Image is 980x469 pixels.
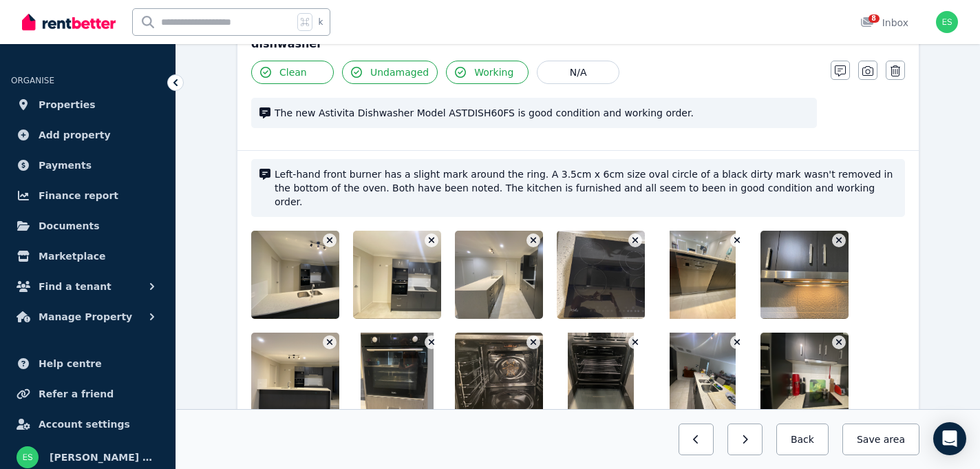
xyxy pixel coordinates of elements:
[11,152,164,179] a: Payments
[11,303,164,331] button: Manage Property
[370,65,429,79] span: Undamaged
[39,218,100,234] span: Documents
[251,36,905,52] div: dishwasher
[39,157,92,174] span: Payments
[39,278,111,295] span: Find a tenant
[39,248,105,264] span: Marketplace
[39,187,118,204] span: Finance report
[446,61,529,84] button: Working
[936,11,958,33] img: Elizabeth & Paul Spanos
[275,167,897,209] span: Left-hand front burner has a slight mark around the ring. A 3.5cm x 6cm size oval circle of a bla...
[11,242,164,270] a: Marketplace
[860,16,908,30] div: Inbox
[22,12,116,32] img: RentBetter
[670,333,736,421] img: CR Routine Kitchen 3:4 -19.5.25.png
[251,61,334,84] button: Clean
[537,61,619,84] button: N/A
[39,355,102,372] span: Help centre
[11,121,164,149] a: Add property
[869,14,880,23] span: 8
[11,212,164,240] a: Documents
[275,106,809,120] span: The new Astivita Dishwasher Model ASTDISH60FS is good condition and working order.
[11,410,164,438] a: Account settings
[11,76,54,85] span: ORGANISE
[39,386,114,402] span: Refer a friend
[474,65,513,79] span: Working
[11,273,164,300] button: Find a tenant
[353,231,470,319] img: 0b38f62663399746a1caf5ca43bd2e4f.png
[279,65,307,79] span: Clean
[760,333,878,421] img: CR Routine Kitchen 4:4 -19.5.25.png
[39,96,96,113] span: Properties
[251,333,370,421] img: 690b5904a7b590b03fee5c19a74b2cdb.png
[39,416,130,432] span: Account settings
[455,231,573,319] img: 2755a6cf507390d5b72884ba542b1b12.png
[11,182,164,209] a: Finance report
[361,333,434,421] img: ccc553947480d87ef7177ab14e3418df.png
[842,424,919,455] button: Save area
[760,231,877,319] img: 1dc00677072f7c858472bae1e7f5b229.png
[251,231,369,319] img: 44efeaa999cd931d6d0f1bf599268d51.png
[884,432,905,446] span: area
[557,231,664,319] img: 87d78fd87ff086909a8e69b49fe45016.png
[39,127,111,143] span: Add property
[342,61,438,84] button: Undamaged
[776,424,829,455] button: Back
[568,333,635,421] img: CREntry Kitchen Oven with racks.png
[11,380,164,408] a: Refer a friend
[455,333,573,421] img: CREntry Kitchen Oven without racks.png
[670,231,736,319] img: CR Kitchen- Dishwasher 16.12.24.png
[11,350,164,377] a: Help centre
[318,17,323,28] span: k
[11,91,164,118] a: Properties
[39,309,132,325] span: Manage Property
[50,449,159,466] span: [PERSON_NAME] & [PERSON_NAME]
[17,446,39,468] img: Elizabeth & Paul Spanos
[933,422,966,455] div: Open Intercom Messenger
